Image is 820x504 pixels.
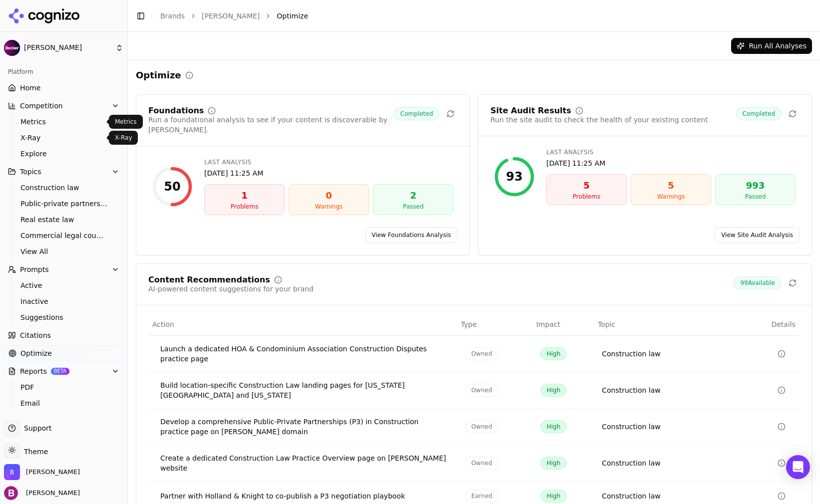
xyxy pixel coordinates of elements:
a: Public-private partnerships [16,197,111,211]
div: 50 [164,179,180,195]
span: Email [20,398,107,408]
span: Theme [20,448,48,456]
a: Inactive [16,294,111,308]
th: Action [148,313,457,336]
span: 99 Available [734,276,782,289]
span: Suggestions [20,312,107,322]
span: Owned [465,384,499,397]
span: Owned [465,457,499,470]
div: Warnings [635,193,707,201]
span: High [540,490,567,503]
div: 0 [293,189,365,203]
span: Inactive [20,296,107,306]
button: Open user button [4,486,80,500]
span: Becker [26,468,80,477]
span: Citations [20,330,51,340]
div: Run the site audit to check the health of your existing content [490,115,708,125]
nav: breadcrumb [160,11,792,21]
div: Problems [551,193,622,201]
a: View Foundations Analysis [365,227,457,243]
span: View All [20,247,107,256]
div: Content Recommendations [148,276,270,284]
span: High [540,384,567,397]
span: High [540,420,567,433]
div: Develop a comprehensive Public-Private Partnerships (P3) in Construction practice page on [PERSON... [160,417,449,437]
div: AI-powered content suggestions for your brand [148,284,314,294]
p: Metrics [115,118,137,126]
span: Optimize [277,11,308,21]
div: Partner with Holland & Knight to co-publish a P3 negotiation playbook [160,491,449,501]
span: BETA [51,368,69,375]
span: [PERSON_NAME] [24,43,111,52]
span: PDF [20,382,107,392]
div: Launch a dedicated HOA & Condominium Association Construction Disputes practice page [160,344,449,364]
span: [PERSON_NAME] [22,489,80,498]
span: Explore [20,149,107,159]
div: Create a dedicated Construction Law Practice Overview page on [PERSON_NAME] website [160,453,449,473]
span: Earned [465,490,499,503]
a: Construction law [602,349,661,359]
div: 5 [551,179,622,193]
span: Topics [20,167,41,177]
span: X-Ray [20,133,107,143]
a: Citations [4,327,123,343]
div: 93 [506,169,522,185]
span: Reports [20,366,47,376]
a: Optimize [4,345,123,361]
div: Problems [209,203,280,211]
span: High [540,347,567,360]
a: Email [16,396,111,410]
div: Warnings [293,203,365,211]
button: Run All Analyses [731,38,812,54]
img: Becker [4,464,20,480]
a: Brands [160,12,185,20]
span: Real estate law [20,215,107,225]
p: X-Ray [115,134,132,142]
button: Toolbox [4,413,123,429]
span: Completed [736,107,782,120]
span: Home [20,83,40,93]
div: 1 [209,189,280,203]
span: Optimize [20,348,52,358]
a: Commercial legal counsel [16,229,111,243]
button: Competition [4,98,123,114]
a: Active [16,278,111,292]
span: Metrics [20,117,107,127]
span: Action [152,319,174,329]
a: X-Ray [16,131,111,145]
button: Open organization switcher [4,464,80,480]
div: Site Audit Results [490,107,571,115]
a: Explore [16,147,111,161]
div: Last Analysis [204,158,453,166]
span: Owned [465,347,499,360]
span: Topic [598,319,615,329]
a: PDF [16,380,111,394]
th: Details [745,313,800,336]
div: Platform [4,64,123,80]
span: Commercial legal counsel [20,231,107,241]
span: Type [461,319,477,329]
th: Topic [594,313,745,336]
span: Support [20,423,51,433]
div: 993 [720,179,791,193]
span: Public-private partnerships [20,199,107,209]
a: Construction law [602,491,661,501]
div: [DATE] 11:25 AM [546,158,796,168]
div: Passed [378,203,449,211]
div: Passed [720,193,791,201]
div: Last Analysis [546,148,796,156]
span: Details [749,319,796,329]
h2: Optimize [136,68,181,82]
span: Active [20,280,107,290]
a: Real estate law [16,213,111,227]
a: [PERSON_NAME] [202,11,260,21]
span: Impact [536,319,560,329]
img: Becker [4,40,20,56]
a: View All [16,245,111,258]
button: Topics [4,164,123,180]
div: 2 [378,189,449,203]
a: Construction law [602,385,661,395]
